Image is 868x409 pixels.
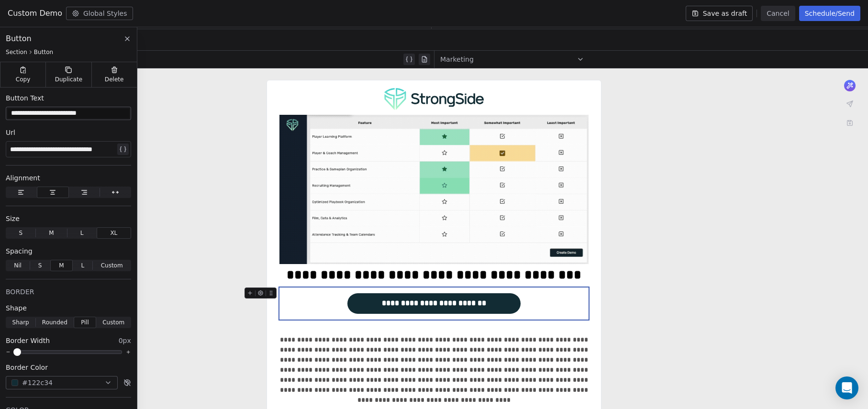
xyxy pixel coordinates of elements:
[81,261,84,270] span: L
[80,229,84,237] span: L
[22,378,53,388] span: #122c34
[686,6,753,21] button: Save as draft
[16,76,31,83] span: Copy
[835,376,858,399] div: Open Intercom Messenger
[8,8,62,19] span: Custom Demo
[38,261,42,270] span: S
[6,93,44,103] span: Button Text
[6,336,50,345] span: Border Width
[19,229,23,237] span: S
[6,363,48,372] span: Border Color
[761,6,795,21] button: Cancel
[14,261,22,270] span: Nil
[6,173,40,183] span: Alignment
[42,318,67,327] span: Rounded
[6,214,20,223] span: Size
[105,76,124,83] span: Delete
[102,318,124,327] span: Custom
[6,303,27,313] span: Shape
[6,246,33,256] span: Spacing
[101,261,123,270] span: Custom
[119,336,131,345] span: 0px
[66,7,133,20] button: Global Styles
[12,318,29,327] span: Sharp
[799,6,860,21] button: Schedule/Send
[49,229,54,237] span: M
[6,33,32,44] span: Button
[440,55,474,64] span: Marketing
[6,48,27,56] span: Section
[34,48,53,56] span: Button
[55,76,82,83] span: Duplicate
[6,376,118,389] button: #122c34
[6,128,15,137] span: Url
[6,287,131,297] div: BORDER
